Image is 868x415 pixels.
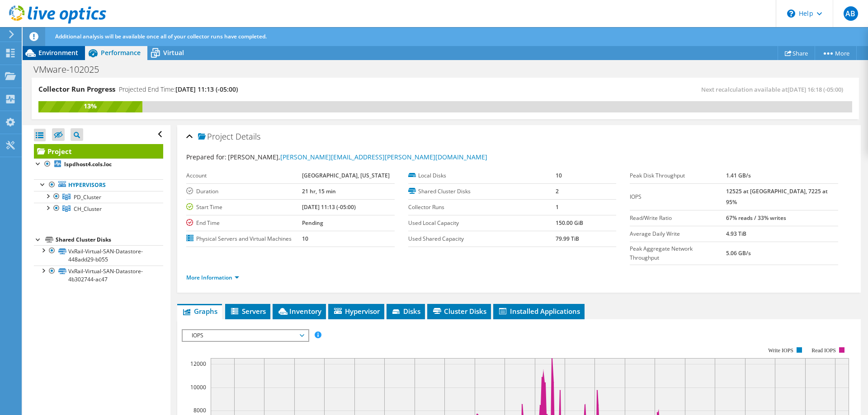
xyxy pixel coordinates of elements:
[228,153,487,161] span: [PERSON_NAME],
[175,85,238,93] span: [DATE] 11:13 (-05:00)
[34,203,163,214] a: CH_Cluster
[556,203,559,211] b: 1
[726,249,751,257] b: 5.06 GB/s
[280,153,487,161] a: [PERSON_NAME][EMAIL_ADDRESS][PERSON_NAME][DOMAIN_NAME]
[186,203,302,212] label: Start Time
[778,46,815,60] a: Share
[408,187,556,196] label: Shared Cluster Disks
[101,48,141,57] span: Performance
[38,101,142,111] div: 13%
[302,235,308,242] b: 10
[190,360,206,368] text: 12000
[556,235,579,242] b: 79.99 TiB
[302,203,356,211] b: [DATE] 11:13 (-05:00)
[55,33,267,40] span: Additional analysis will be available once all of your collector runs have completed.
[190,383,206,391] text: 10000
[34,179,163,191] a: Hypervisors
[198,132,233,141] span: Project
[408,171,556,180] label: Local Disks
[333,307,380,316] span: Hypervisor
[630,192,726,201] label: IOPS
[815,46,857,60] a: More
[788,85,843,93] span: [DATE] 16:18 (-05:00)
[38,48,78,57] span: Environment
[163,48,184,57] span: Virtual
[302,172,390,179] b: [GEOGRAPHIC_DATA], [US_STATE]
[230,307,266,316] span: Servers
[186,234,302,243] label: Physical Servers and Virtual Machines
[34,245,163,265] a: VxRail-Virtual-SAN-Datastore-448add29-b055
[701,85,848,93] span: Next recalculation available at
[726,187,828,206] b: 12525 at [GEOGRAPHIC_DATA], 7225 at 95%
[277,307,321,316] span: Inventory
[726,172,751,179] b: 1.41 GB/s
[186,187,302,196] label: Duration
[630,244,726,262] label: Peak Aggregate Network Throughput
[193,406,206,414] text: 8000
[630,229,726,238] label: Average Daily Write
[432,307,486,316] span: Cluster Disks
[556,219,583,227] b: 150.00 GiB
[498,307,580,316] span: Installed Applications
[302,219,323,227] b: Pending
[56,234,163,245] div: Shared Cluster Disks
[408,219,556,228] label: Used Local Capacity
[556,172,562,179] b: 10
[408,234,556,243] label: Used Shared Capacity
[726,214,786,222] b: 67% reads / 33% writes
[556,187,559,195] b: 2
[119,84,238,94] h4: Projected End Time:
[74,205,102,213] span: CH_Cluster
[787,9,795,18] svg: \n
[34,191,163,203] a: PD_Cluster
[768,347,793,354] text: Write IOPS
[182,307,217,316] span: Graphs
[391,307,420,316] span: Disks
[302,187,336,195] b: 21 hr, 15 min
[186,274,239,281] a: More Information
[64,160,112,168] b: lspdhost4.cols.loc
[630,171,726,180] label: Peak Disk Throughput
[408,203,556,212] label: Collector Runs
[844,6,858,21] span: AB
[34,266,163,285] a: VxRail-Virtual-SAN-Datastore-4b302744-ac47
[236,131,260,142] span: Details
[186,219,302,228] label: End Time
[187,330,303,341] span: IOPS
[34,159,163,170] a: lspdhost4.cols.loc
[74,193,101,201] span: PD_Cluster
[726,230,746,238] b: 4.93 TiB
[186,153,226,161] label: Prepared for:
[630,214,726,223] label: Read/Write Ratio
[186,171,302,180] label: Account
[29,65,113,75] h1: VMware-102025
[34,144,163,159] a: Project
[812,347,836,354] text: Read IOPS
